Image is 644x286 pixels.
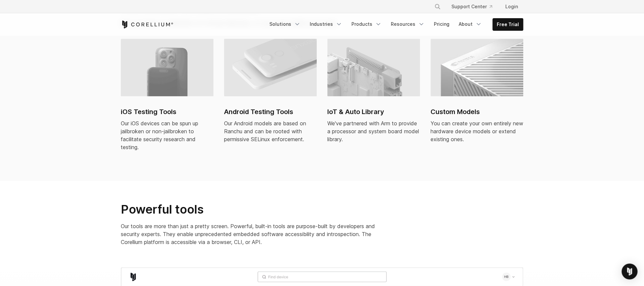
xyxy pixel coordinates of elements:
div: Open Intercom Messenger [621,264,637,279]
img: Custom Models [431,39,523,96]
h2: iOS Testing Tools [121,107,213,117]
img: iPhone virtual machine and devices [121,39,213,96]
a: Support Center [446,1,497,13]
div: We've partnered with Arm to provide a processor and system board model library. [327,119,420,143]
button: Search [432,1,443,13]
div: Navigation Menu [265,18,523,31]
a: Industries [306,18,346,30]
a: Pricing [430,18,453,30]
a: Solutions [265,18,304,30]
h2: Android Testing Tools [224,107,317,117]
a: Login [500,1,523,13]
p: Our tools are more than just a pretty screen. Powerful, built-in tools are purpose-built by devel... [121,222,386,246]
a: Custom Models Custom Models You can create your own entirely new hardware device models or extend... [431,39,523,151]
h2: Custom Models [431,107,523,117]
div: Our iOS devices can be spun up jailbroken or non-jailbroken to facilitate security research and t... [121,119,213,151]
img: Android virtual machine and devices [224,39,317,96]
h2: IoT & Auto Library [327,107,420,117]
a: Products [347,18,386,30]
img: IoT & Auto Library [327,39,420,96]
a: Corellium Home [121,20,173,28]
a: About [455,18,486,30]
a: Android virtual machine and devices Android Testing Tools Our Android models are based on Ranchu ... [224,39,317,151]
a: IoT & Auto Library IoT & Auto Library We've partnered with Arm to provide a processor and system ... [327,39,420,151]
a: Free Trial [493,19,523,30]
div: Our Android models are based on Ranchu and can be rooted with permissive SELinux enforcement. [224,119,317,143]
a: Resources [387,18,429,30]
a: iPhone virtual machine and devices iOS Testing Tools Our iOS devices can be spun up jailbroken or... [121,39,213,159]
div: You can create your own entirely new hardware device models or extend existing ones. [431,119,523,143]
div: Navigation Menu [426,1,523,13]
h2: Powerful tools [121,202,386,217]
